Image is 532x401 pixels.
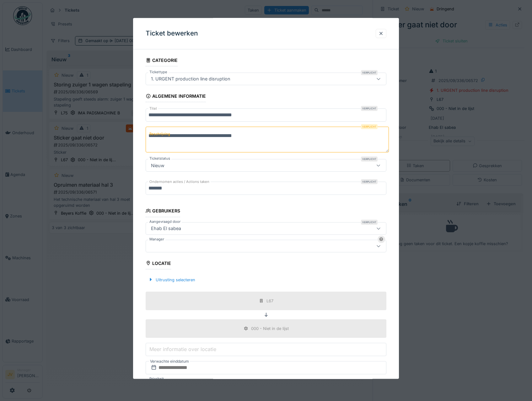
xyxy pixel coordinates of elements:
[146,276,198,284] div: Uitrusting selecteren
[146,259,171,269] div: Locatie
[361,157,378,162] div: Verplicht
[148,130,171,138] label: Beschrijving
[148,106,158,112] label: Titel
[148,225,184,232] div: Ehab El sabea
[146,30,198,37] h3: Ticket bewerken
[148,76,233,83] div: 1. URGENT production line disruption
[361,179,378,184] div: Verplicht
[148,156,171,162] label: Ticketstatus
[146,92,206,102] div: Algemene informatie
[146,206,180,217] div: Gebruikers
[148,70,169,75] label: Tickettype
[266,298,273,304] div: L67
[148,219,182,224] label: Aangevraagd door
[251,326,289,332] div: 000 - Niet in de lijst
[148,162,167,169] div: Nieuw
[361,70,378,75] div: Verplicht
[361,124,378,129] div: Verplicht
[361,106,378,111] div: Verplicht
[149,358,190,365] label: Verwachte einddatum
[146,56,178,66] div: Categorie
[148,237,165,242] label: Manager
[361,220,378,225] div: Verplicht
[148,376,165,382] label: Prioriteit
[148,179,211,185] label: Ondernomen acties / Actions taken
[148,346,218,353] label: Meer informatie over locatie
